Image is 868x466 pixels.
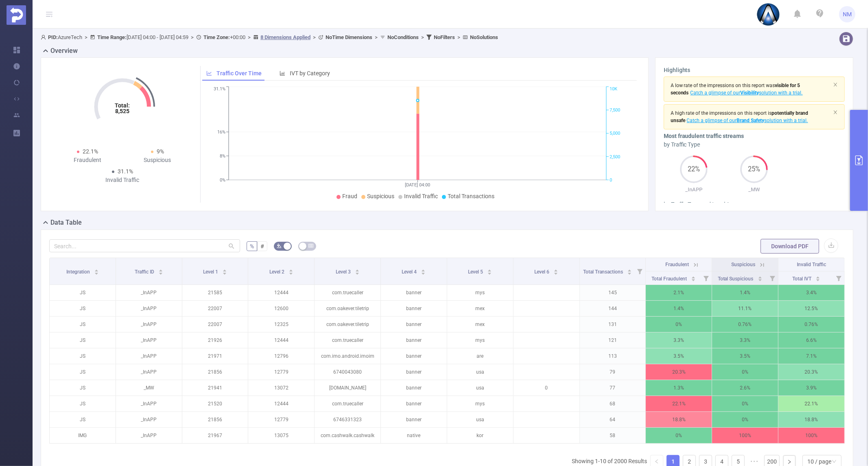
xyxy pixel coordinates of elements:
[245,34,253,40] span: >
[534,269,551,275] span: Level 6
[627,271,632,274] i: icon: caret-down
[778,364,844,380] p: 20.3%
[182,412,248,427] p: 21856
[269,269,286,275] span: Level 2
[654,459,659,464] i: icon: left
[419,34,426,40] span: >
[691,275,696,280] div: Sort
[97,34,127,40] b: Time Range:
[248,301,314,316] p: 12600
[216,70,262,77] span: Traffic Over Time
[778,348,844,364] p: 7.1%
[66,269,91,275] span: Integration
[712,364,778,380] p: 0%
[404,193,438,199] span: Invalid Traffic
[214,87,225,92] tspan: 31.1%
[315,285,380,300] p: com.truecaller
[487,268,492,273] div: Sort
[87,176,157,184] div: Invalid Traffic
[700,271,712,284] i: Filter menu
[381,380,447,396] p: banner
[671,110,767,116] span: A high rate of the impressions on this report
[182,317,248,332] p: 22007
[182,333,248,348] p: 21926
[116,317,182,332] p: _InAPP
[118,168,133,175] span: 31.1%
[554,268,558,271] i: icon: caret-up
[470,34,498,40] b: No Solutions
[646,333,712,348] p: 3.3%
[627,268,632,273] div: Sort
[664,186,724,194] p: _InAPP
[767,271,778,284] i: Filter menu
[664,133,744,139] b: Most fraudulent traffic streams
[646,428,712,443] p: 0%
[277,243,282,248] i: icon: bg-colors
[691,278,696,280] i: icon: caret-down
[778,396,844,411] p: 22.1%
[732,262,756,267] span: Suspicious
[778,285,844,300] p: 3.4%
[580,396,646,411] p: 68
[182,348,248,364] p: 21971
[646,317,712,332] p: 0%
[514,380,579,396] p: 0
[646,396,712,411] p: 22.1%
[554,271,558,274] i: icon: caret-down
[448,193,494,199] span: Total Transactions
[737,118,765,123] b: Brand Safety
[778,412,844,427] p: 18.8%
[610,154,620,160] tspan: 2,500
[280,70,285,76] i: icon: bar-chart
[315,301,380,316] p: com.oakever.tiletrip
[712,428,778,443] p: 100%
[222,268,227,271] i: icon: caret-up
[712,301,778,316] p: 11.1%
[646,348,712,364] p: 3.5%
[447,428,513,443] p: kor
[182,428,248,443] p: 21967
[792,276,813,282] span: Total IVT
[50,428,116,443] p: IMG
[833,82,838,87] i: icon: close
[7,5,26,25] img: Protected Media
[115,102,130,109] tspan: Total:
[289,268,293,273] div: Sort
[718,276,755,282] span: Total Suspicious
[689,90,803,96] span: Catch a glimpse of our solution with a trial.
[50,364,116,380] p: JS
[116,428,182,443] p: _InAPP
[50,333,116,348] p: JS
[50,412,116,427] p: JS
[315,412,380,427] p: 6746331323
[455,34,463,40] span: >
[157,148,164,155] span: 9%
[381,317,447,332] p: banner
[447,285,513,300] p: mys
[116,348,182,364] p: _InAPP
[248,364,314,380] p: 12779
[712,412,778,427] p: 0%
[41,35,48,40] i: icon: user
[664,140,845,149] div: by Traffic Type
[816,275,820,280] div: Sort
[206,70,212,76] i: icon: line-chart
[41,34,498,40] span: AzureTech [DATE] 04:00 - [DATE] 04:59 +00:00
[248,380,314,396] p: 13072
[553,268,558,273] div: Sort
[691,275,696,278] i: icon: caret-up
[778,301,844,316] p: 12.5%
[381,364,447,380] p: banner
[315,428,380,443] p: com.cashwalk.cashwalk
[94,271,98,274] i: icon: caret-down
[220,153,225,159] tspan: 8%
[447,333,513,348] p: mys
[447,380,513,396] p: usa
[833,80,838,89] button: icon: close
[488,268,492,271] i: icon: caret-up
[758,278,762,280] i: icon: caret-down
[315,317,380,332] p: com.oakever.tiletrip
[646,301,712,316] p: 1.4%
[627,268,632,271] i: icon: caret-up
[712,380,778,396] p: 2.6%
